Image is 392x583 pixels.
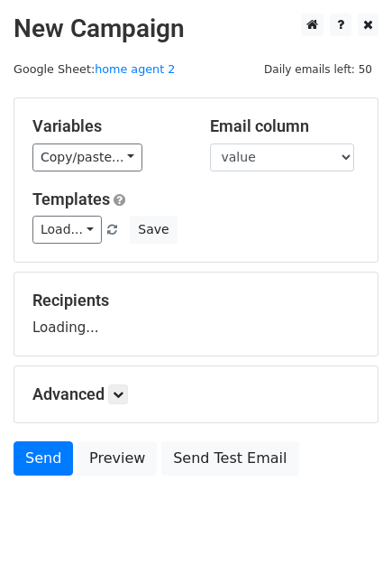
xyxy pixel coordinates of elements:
[258,60,378,79] span: Daily emails left: 50
[95,62,175,76] a: home agent 2
[32,143,142,171] a: Copy/paste...
[32,384,360,404] h5: Advanced
[14,441,73,476] a: Send
[32,291,360,338] div: Loading...
[32,190,110,208] a: Templates
[14,14,378,44] h2: New Campaign
[210,116,360,136] h5: Email column
[258,62,378,76] a: Daily emails left: 50
[14,62,175,76] small: Google Sheet:
[32,116,183,136] h5: Variables
[77,441,157,476] a: Preview
[32,216,102,244] a: Load...
[32,291,360,310] h5: Recipients
[130,216,177,244] button: Save
[161,441,298,476] a: Send Test Email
